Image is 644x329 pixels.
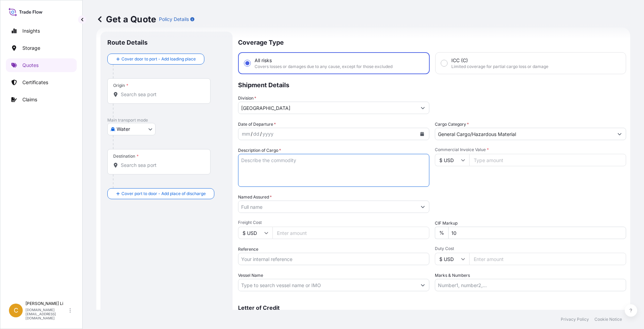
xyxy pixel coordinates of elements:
span: Cover port to door - Add place of discharge [121,190,206,197]
span: C [14,307,18,314]
span: Freight Cost [238,220,429,225]
input: Type to search vessel name or IMO [238,279,417,291]
input: Enter amount [469,253,626,265]
a: Insights [6,24,77,38]
p: Coverage Type [238,32,626,52]
input: Type amount [469,154,626,166]
div: % [435,227,448,239]
label: Vessel Name [238,272,263,279]
button: Show suggestions [417,201,429,213]
span: Commercial Invoice Value [435,147,626,152]
button: Show suggestions [417,102,429,114]
a: Quotes [6,58,77,72]
span: Cover door to port - Add loading place [121,56,196,63]
input: Number1, number2,... [435,279,626,291]
p: Storage [22,45,40,52]
button: Cover port to door - Add place of discharge [107,188,214,199]
input: Enter amount [272,227,429,239]
span: Duty Cost [435,246,626,251]
label: Reference [238,246,258,253]
p: Claims [22,96,37,103]
button: Cover door to port - Add loading place [107,54,204,65]
div: Origin [113,83,128,88]
span: Covers losses or damages due to any cause, except for those excluded [255,64,393,69]
label: CIF Markup [435,220,458,227]
span: Limited coverage for partial cargo loss or damage [451,64,548,69]
a: Storage [6,41,77,55]
span: Date of Departure [238,121,276,128]
button: Select transport [107,123,155,135]
div: day, [253,130,260,138]
p: Route Details [107,38,148,47]
input: Your internal reference [238,253,429,265]
button: Show suggestions [417,279,429,291]
p: Main transport mode [107,117,226,123]
input: Enter percentage [448,227,626,239]
label: Cargo Category [435,121,469,128]
input: ICC (C)Limited coverage for partial cargo loss or damage [441,60,447,66]
a: Privacy Policy [561,317,589,322]
input: Type to search division [238,102,417,114]
input: All risksCovers losses or damages due to any cause, except for those excluded [244,60,250,66]
input: Select a commodity type [435,128,613,140]
label: Marks & Numbers [435,272,470,279]
p: [PERSON_NAME] Li [25,301,68,306]
span: Water [117,126,130,133]
div: month, [241,130,251,138]
a: Cookie Notice [594,317,622,322]
div: / [251,130,253,138]
div: Destination [113,154,139,159]
label: Division [238,95,256,102]
p: Shipment Details [238,74,626,95]
a: Certificates [6,76,77,89]
p: Policy Details [159,16,189,23]
span: All risks [255,57,272,64]
span: ICC (C) [451,57,468,64]
button: Show suggestions [613,128,626,140]
p: Certificates [22,79,48,86]
button: Calendar [417,128,428,139]
input: Destination [121,162,202,169]
label: Named Assured [238,194,272,201]
p: Quotes [22,62,39,69]
p: Get a Quote [96,14,156,25]
div: / [260,130,262,138]
input: Origin [121,91,202,98]
p: [DOMAIN_NAME][EMAIL_ADDRESS][DOMAIN_NAME] [25,308,68,320]
input: Full name [238,201,417,213]
label: Description of Cargo [238,147,281,154]
div: year, [262,130,274,138]
p: Insights [22,27,40,34]
a: Claims [6,93,77,106]
p: Letter of Credit [238,305,626,310]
